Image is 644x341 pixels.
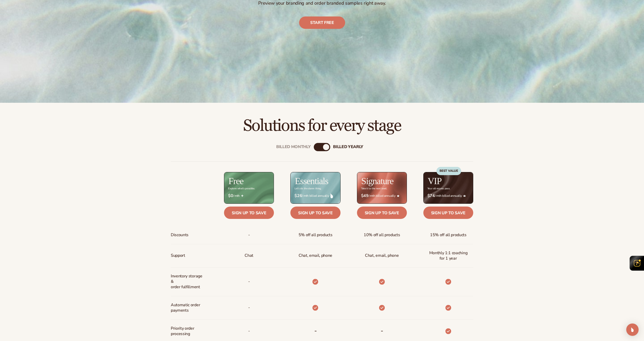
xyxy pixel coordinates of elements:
span: Chat, email, phone [365,251,399,260]
span: / mth billed annually [361,193,403,198]
span: 5% off all products [299,230,333,240]
h2: Essentials [295,176,328,186]
p: Chat [245,251,253,260]
div: BEST VALUE [436,167,461,175]
div: billed Yearly [333,144,363,149]
h2: Free [228,176,243,186]
div: Open Intercom Messenger [626,323,639,336]
span: - [248,303,250,312]
a: Sign up to save [423,207,473,219]
a: Sign up to save [224,207,274,219]
img: Star_6.png [397,195,399,197]
p: - [248,277,250,286]
a: Sign up to save [357,207,407,219]
div: Take it to the next level. [361,187,387,190]
div: Billed Monthly [276,144,311,149]
img: Free_Icon_bb6e7c7e-73f8-44bd-8ed0-223ea0fc522e.png [241,194,244,197]
strong: $49 [361,193,369,198]
img: Crown_2d87c031-1b5a-4345-8312-a4356ddcde98.png [463,194,466,197]
img: Essentials_BG_9050f826-5aa9-47d9-a362-757b82c62641.jpg [291,172,340,203]
span: - [248,326,250,336]
b: - [381,327,383,335]
h2: Solutions for every stage [14,117,630,134]
strong: $26 [294,193,302,198]
img: drop.png [330,193,333,198]
b: - [314,327,317,335]
span: Monthly 1:1 coaching for 1 year [427,248,469,263]
img: VIP_BG_199964bd-3653-43bc-8a67-789d2d7717b9.jpg [424,172,473,203]
span: / mth [228,193,270,198]
p: Chat, email, phone [299,251,332,260]
strong: $0 [228,193,233,198]
span: 10% off all products [364,230,400,240]
span: / mth billed annually [427,193,469,198]
img: Signature_BG_eeb718c8-65ac-49e3-a4e5-327c6aa73146.jpg [357,172,407,203]
span: Inventory storage & order fulfillment [171,271,205,292]
span: Priority order processing [171,324,205,339]
a: Sign up to save [290,207,340,219]
div: Explore what's possible. [228,187,255,190]
span: 15% off all products [430,230,467,240]
p: Preview your branding and order branded samples right away. [202,0,443,6]
strong: $74 [427,193,435,198]
span: Discounts [171,230,189,240]
div: Your all-access pass. [427,187,450,190]
a: Start free [299,16,345,29]
span: Automatic order payments [171,300,205,315]
div: Let’s do the damn thing. [294,187,321,190]
h2: VIP [428,176,442,186]
h2: Signature [361,176,393,186]
span: / mth billed annually [294,193,336,198]
span: Support [171,251,185,260]
img: free_bg.png [224,172,274,203]
span: - [248,230,250,240]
